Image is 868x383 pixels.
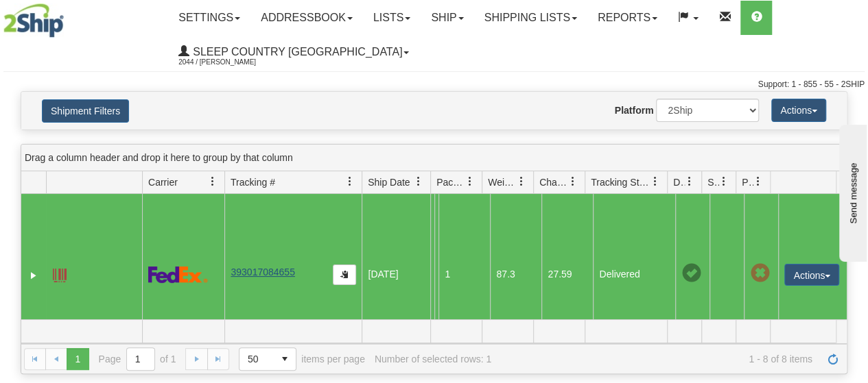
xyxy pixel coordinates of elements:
[474,1,587,35] a: Shipping lists
[458,170,482,193] a: Packages filter column settings
[561,170,585,193] a: Charge filter column settings
[127,348,154,370] input: Page 1
[231,175,275,189] span: Tracking #
[436,175,465,189] span: Packages
[338,170,362,193] a: Tracking # filter column settings
[274,348,296,370] span: select
[362,194,430,355] td: [DATE]
[231,267,294,277] a: 393017084655
[510,170,533,193] a: Weight filter column settings
[3,79,865,90] div: Support: 1 - 855 - 55 - 2SHIP
[333,264,356,285] button: Copy to clipboard
[742,175,753,189] span: Pickup Status
[541,194,593,355] td: 27.59
[712,170,736,193] a: Shipment Issues filter column settings
[673,175,685,189] span: Delivery Status
[375,354,491,365] div: Number of selected rows: 1
[368,175,410,189] span: Ship Date
[10,12,127,22] div: Send message
[593,194,675,355] td: Delivered
[750,264,769,283] span: Pickup Not Assigned
[250,1,363,35] a: Addressbook
[681,264,701,283] span: On time
[438,194,490,355] td: 1
[836,121,867,261] iframe: chat widget
[3,3,64,38] img: logo2044.jpg
[99,347,176,371] span: Page of 1
[168,35,419,69] a: Sleep Country [GEOGRAPHIC_DATA] 2044 / [PERSON_NAME]
[430,194,434,355] td: Sleep Country [GEOGRAPHIC_DATA] Shipping Department [GEOGRAPHIC_DATA] [GEOGRAPHIC_DATA] [GEOGRAPH...
[42,99,129,123] button: Shipment Filters
[784,264,839,286] button: Actions
[407,170,430,193] a: Ship Date filter column settings
[239,347,296,371] span: Page sizes drop down
[615,103,654,117] label: Platform
[490,194,541,355] td: 87.3
[168,1,250,35] a: Settings
[248,352,266,366] span: 50
[148,266,208,283] img: 2 - FedEx Express®
[148,175,178,189] span: Carrier
[771,99,826,122] button: Actions
[678,170,701,193] a: Delivery Status filter column settings
[239,347,365,371] span: items per page
[644,170,667,193] a: Tracking Status filter column settings
[178,55,281,69] span: 2044 / [PERSON_NAME]
[53,262,67,284] a: Label
[587,1,668,35] a: Reports
[747,170,770,193] a: Pickup Status filter column settings
[707,175,719,189] span: Shipment Issues
[488,175,517,189] span: Weight
[27,269,40,282] a: Expand
[591,175,650,189] span: Tracking Status
[434,194,438,355] td: ZENDAR ROCKALL [PERSON_NAME] CA [GEOGRAPHIC_DATA][PERSON_NAME] 1E3
[539,175,568,189] span: Charge
[189,46,402,58] span: Sleep Country [GEOGRAPHIC_DATA]
[822,348,844,370] a: Refresh
[501,354,812,365] span: 1 - 8 of 8 items
[421,1,473,35] a: Ship
[21,145,847,171] div: grid grouping header
[67,348,89,370] span: Page 1
[363,1,421,35] a: Lists
[201,170,224,193] a: Carrier filter column settings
